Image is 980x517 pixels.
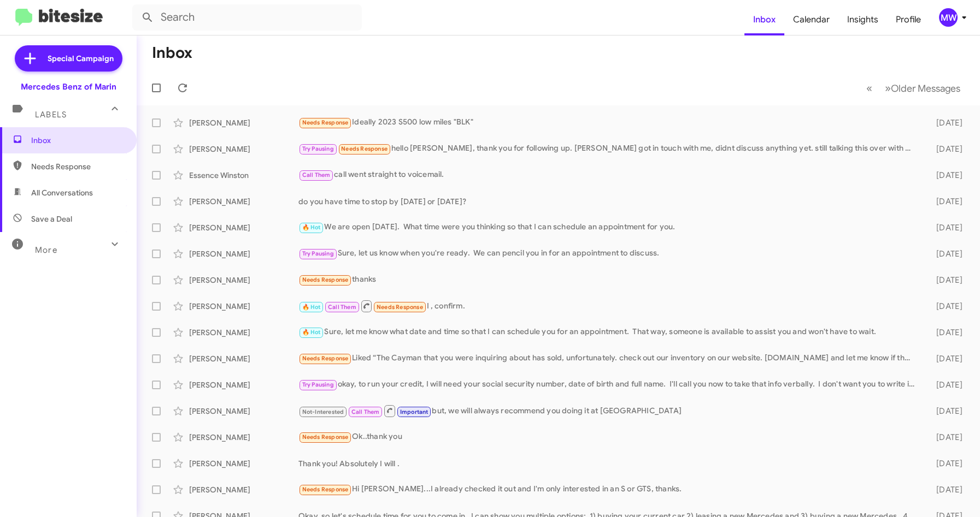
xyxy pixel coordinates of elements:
span: Needs Response [341,145,388,152]
span: Older Messages [891,82,960,94]
div: Liked “The Cayman that you were inquiring about has sold, unfortunately. check out our inventory ... [298,352,920,365]
button: MW [930,8,968,27]
div: thanks [298,274,920,286]
button: Previous [860,77,879,99]
div: MW [939,8,958,27]
div: [DATE] [920,144,971,154]
span: Inbox [31,135,124,146]
div: [PERSON_NAME] [189,275,298,286]
div: Mercedes Benz of Marin [21,81,116,92]
div: [DATE] [920,222,971,233]
div: [PERSON_NAME] [189,432,298,443]
div: Hi [PERSON_NAME]...I already checked it out and I'm only interested in an S or GTS, thanks. [298,483,920,496]
div: [DATE] [920,484,971,495]
span: Call Them [328,304,356,311]
span: Needs Response [31,161,124,172]
input: Search [132,4,362,31]
div: [DATE] [920,432,971,443]
span: Try Pausing [302,250,334,257]
div: [DATE] [920,196,971,207]
span: Needs Response [377,304,423,311]
a: Special Campaign [15,45,122,72]
div: [PERSON_NAME] [189,484,298,495]
div: We are open [DATE]. What time were you thinking so that I can schedule an appointment for you. [298,221,920,234]
div: Essence Winston [189,170,298,181]
a: Calendar [784,4,838,35]
div: [DATE] [920,170,971,181]
div: [DATE] [920,327,971,338]
span: All Conversations [31,187,93,198]
a: Profile [887,4,930,35]
span: Needs Response [302,355,349,362]
div: [PERSON_NAME] [189,327,298,338]
div: call went straight to voicemail. [298,169,920,181]
span: Save a Deal [31,213,72,224]
div: [DATE] [920,406,971,417]
nav: Page navigation example [860,77,967,99]
div: Sure, let us know when you're ready. We can pencil you in for an appointment to discuss. [298,247,920,260]
div: [PERSON_NAME] [189,458,298,469]
span: Special Campaign [48,53,114,64]
div: [DATE] [920,248,971,259]
span: « [866,81,872,95]
div: okay, to run your credit, I will need your social security number, date of birth and full name. I... [298,378,920,391]
div: Thank you! Absolutely I will . [298,458,920,469]
div: [PERSON_NAME] [189,144,298,154]
span: Needs Response [302,433,349,441]
span: More [35,245,57,255]
a: Inbox [744,4,784,35]
div: [PERSON_NAME] [189,353,298,364]
div: do you have time to stop by [DATE] or [DATE]? [298,196,920,207]
span: Try Pausing [302,381,334,388]
div: [PERSON_NAME] [189,379,298,390]
div: [PERSON_NAME] [189,117,298,128]
span: 🔥 Hot [302,304,321,311]
button: Next [878,77,967,99]
span: Try Pausing [302,145,334,152]
div: [DATE] [920,117,971,128]
span: Needs Response [302,276,349,283]
span: Call Them [351,408,380,415]
span: Important [400,408,429,415]
span: 🔥 Hot [302,329,321,336]
span: 🔥 Hot [302,224,321,231]
div: [PERSON_NAME] [189,248,298,259]
span: Not-Interested [302,408,344,415]
h1: Inbox [152,44,192,62]
span: » [885,81,891,95]
span: Needs Response [302,119,349,126]
div: [PERSON_NAME] [189,406,298,417]
div: [PERSON_NAME] [189,196,298,207]
div: I , confirm. [298,299,920,313]
a: Insights [838,4,887,35]
div: Ideally 2023 S500 low miles "BLK" [298,116,920,129]
div: [DATE] [920,458,971,469]
div: [DATE] [920,379,971,390]
div: hello [PERSON_NAME], thank you for following up. [PERSON_NAME] got in touch with me, didnt discus... [298,142,920,155]
div: [PERSON_NAME] [189,301,298,312]
div: Sure, let me know what date and time so that I can schedule you for an appointment. That way, som... [298,326,920,338]
span: Labels [35,110,67,120]
span: Call Them [302,171,331,179]
div: Ok..thank you [298,431,920,443]
div: [DATE] [920,301,971,312]
div: but, we will always recommend you doing it at [GEOGRAPHIC_DATA] [298,404,920,418]
div: [PERSON_NAME] [189,222,298,233]
div: [DATE] [920,275,971,286]
div: [DATE] [920,353,971,364]
span: Needs Response [302,486,349,493]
